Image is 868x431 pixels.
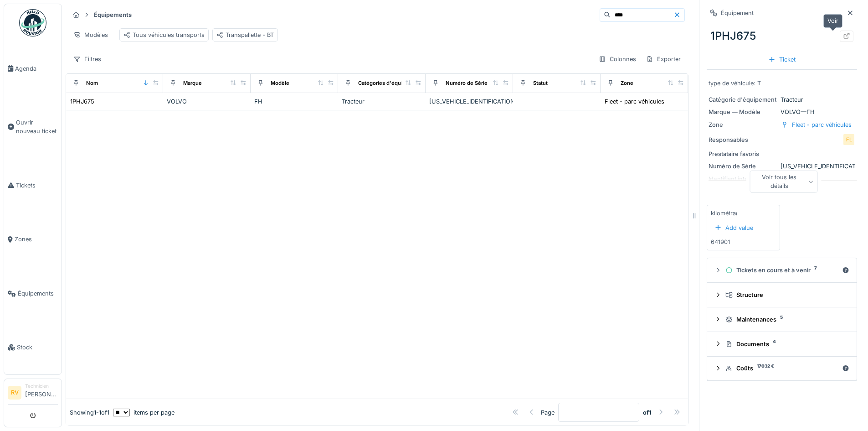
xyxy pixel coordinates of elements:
[69,52,105,66] div: Filtres
[709,135,777,144] div: Responsables
[709,162,855,171] div: [US_VEHICLE_IDENTIFICATION_NUMBER]
[711,262,853,279] summary: Tickets en cours et à venir7
[446,79,488,87] div: Numéro de Série
[69,28,112,42] div: Modèles
[643,408,652,417] strong: of 1
[595,52,640,66] div: Colonnes
[4,42,62,96] a: Agenda
[25,383,58,402] li: [PERSON_NAME]
[18,289,58,298] span: Équipements
[711,286,853,303] summary: Structure
[8,386,21,400] li: RV
[711,336,853,353] summary: Documents4
[541,408,555,417] div: Page
[711,238,730,246] div: 641901
[90,10,135,19] strong: Équipements
[725,315,846,324] div: Maintenances
[725,291,846,299] div: Structure
[709,95,855,104] div: Tracteur
[621,79,633,87] div: Zone
[709,150,777,158] div: Prestataire favoris
[19,9,46,36] img: Badge_color-CXgf-gQk.svg
[342,97,422,106] div: Tracteur
[86,79,98,87] div: Nom
[707,24,857,48] div: 1PHJ675
[25,383,58,389] div: Technicien
[70,408,109,417] div: Showing 1 - 1 of 1
[792,120,852,129] div: Fleet - parc véhicules
[15,64,58,73] span: Agenda
[4,213,62,267] a: Zones
[842,133,855,146] div: FL
[605,97,664,106] div: Fleet - parc véhicules
[17,343,58,352] span: Stock
[711,209,737,218] div: kilométrage
[16,118,58,135] span: Ouvrir nouveau ticket
[358,79,421,87] div: Catégories d'équipement
[721,9,754,17] div: Équipement
[16,181,58,190] span: Tickets
[709,108,855,116] div: VOLVO — FH
[4,266,62,321] a: Équipements
[709,95,777,104] div: Catégorie d'équipement
[113,408,175,417] div: items per page
[183,79,202,87] div: Marque
[711,222,757,234] div: Add value
[4,158,62,213] a: Tickets
[123,31,205,39] div: Tous véhicules transports
[709,108,777,116] div: Marque — Modèle
[254,97,334,106] div: FH
[711,311,853,328] summary: Maintenances5
[642,52,685,66] div: Exporter
[271,79,289,87] div: Modèle
[533,79,548,87] div: Statut
[429,97,509,106] div: [US_VEHICLE_IDENTIFICATION_NUMBER]
[765,53,799,66] div: Ticket
[750,171,818,192] div: Voir tous les détails
[4,321,62,375] a: Stock
[70,97,94,106] div: 1PHJ675
[725,266,838,275] div: Tickets en cours et à venir
[823,14,842,27] div: Voir
[709,120,777,129] div: Zone
[725,340,846,348] div: Documents
[709,79,855,88] div: type de véhicule: T
[711,360,853,377] summary: Coûts17032 €
[216,31,274,39] div: Transpallette - BT
[15,235,58,244] span: Zones
[8,383,58,405] a: RV Technicien[PERSON_NAME]
[709,162,777,171] div: Numéro de Série
[167,97,247,106] div: VOLVO
[725,364,838,373] div: Coûts
[4,96,62,159] a: Ouvrir nouveau ticket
